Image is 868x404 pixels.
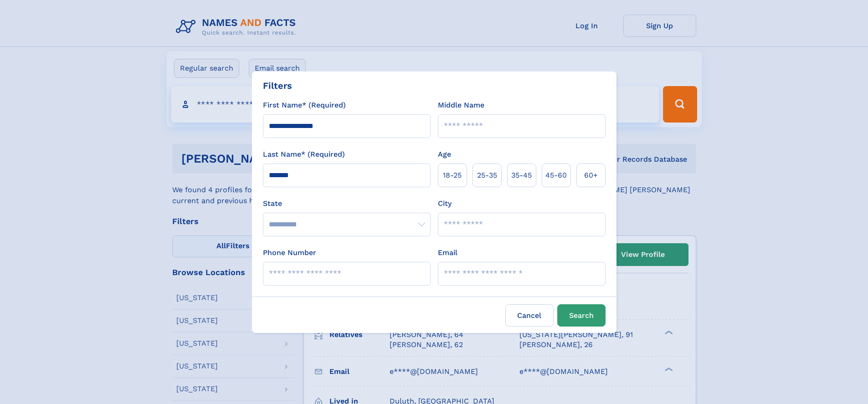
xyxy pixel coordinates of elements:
[263,198,431,209] label: State
[584,170,598,181] span: 60+
[263,149,345,160] label: Last Name* (Required)
[438,149,451,160] label: Age
[557,304,606,327] button: Search
[263,79,292,92] div: Filters
[505,304,554,327] label: Cancel
[443,170,462,181] span: 18‑25
[477,170,497,181] span: 25‑35
[511,170,532,181] span: 35‑45
[545,170,567,181] span: 45‑60
[263,100,346,111] label: First Name* (Required)
[263,247,316,258] label: Phone Number
[438,247,457,258] label: Email
[438,100,484,111] label: Middle Name
[438,198,452,209] label: City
